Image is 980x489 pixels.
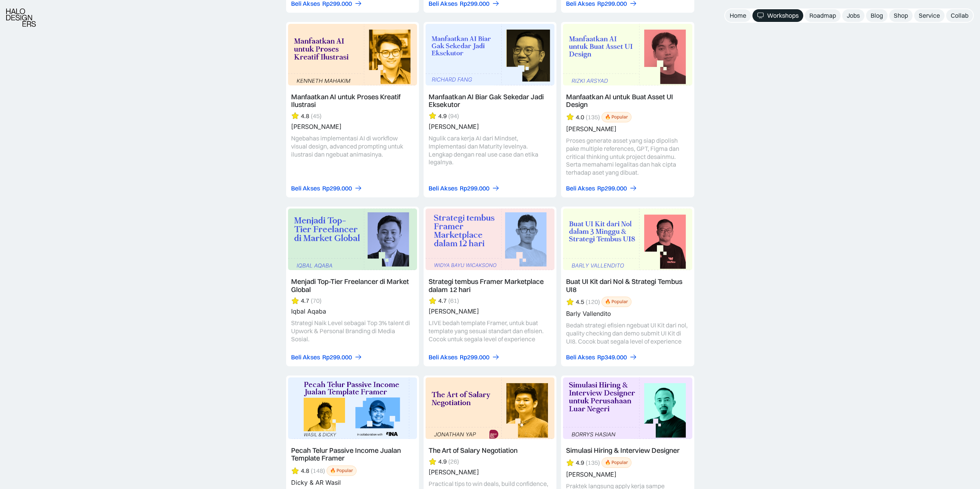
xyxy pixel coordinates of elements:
a: Beli AksesRp299.000 [566,184,637,192]
div: Rp299.000 [460,353,489,361]
div: Workshops [767,12,799,20]
div: Beli Akses [429,184,457,192]
div: Rp299.000 [322,184,352,192]
a: Shop [889,9,913,22]
div: Beli Akses [566,184,595,192]
div: Beli Akses [291,184,320,192]
div: Beli Akses [429,353,457,361]
div: Beli Akses [291,353,320,361]
a: Workshops [752,9,803,22]
a: Beli AksesRp299.000 [429,353,500,361]
div: Roadmap [809,12,836,20]
a: Jobs [842,9,864,22]
div: Rp299.000 [460,184,489,192]
div: Rp349.000 [597,353,627,361]
a: Beli AksesRp299.000 [429,184,500,192]
div: Collab [951,12,968,20]
div: Beli Akses [566,353,595,361]
div: Service [919,12,940,20]
div: Home [730,12,746,20]
div: Rp299.000 [322,353,352,361]
div: Jobs [847,12,860,20]
a: Collab [946,9,973,22]
a: Beli AksesRp349.000 [566,353,637,361]
a: Blog [866,9,888,22]
a: Beli AksesRp299.000 [291,184,362,192]
a: Service [914,9,945,22]
div: Rp299.000 [597,184,627,192]
a: Beli AksesRp299.000 [291,353,362,361]
div: Blog [871,12,883,20]
a: Roadmap [805,9,841,22]
a: Home [725,9,751,22]
div: Shop [894,12,908,20]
